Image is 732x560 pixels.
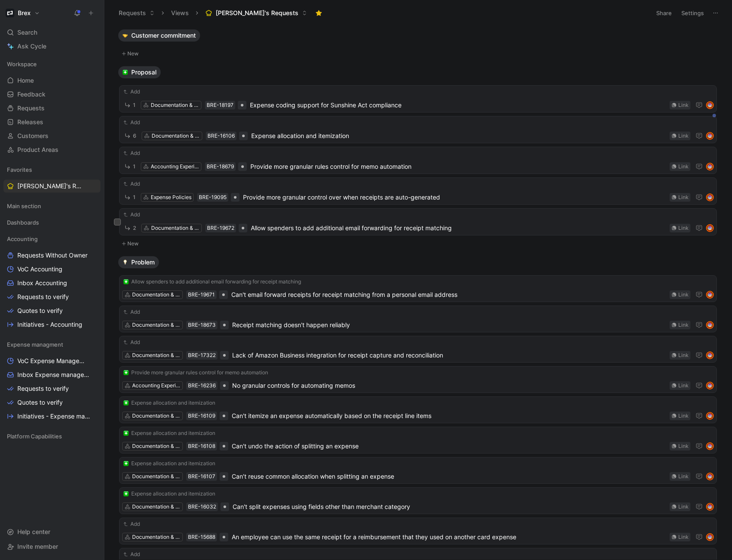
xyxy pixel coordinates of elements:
div: Expense Policies [151,193,191,202]
a: Inbox Accounting [3,277,100,290]
button: ❇️Expense allocation and itemization [122,489,217,498]
button: Add [122,338,141,347]
button: Add [122,308,141,316]
span: Requests to verify [17,384,69,393]
button: 6 [122,130,138,141]
span: Can't split expenses using fields other than merchant category [233,502,666,512]
div: 🤝Customer commitmentNew [115,29,721,59]
button: Add [122,180,141,188]
span: Can’t reuse common allocation when splitting an expense [232,471,666,482]
span: Releases [17,118,43,126]
img: avatar [707,225,713,231]
a: Releases [3,116,100,129]
img: avatar [707,383,713,389]
img: avatar [707,102,713,108]
button: Add [122,149,141,158]
button: Settings [677,7,708,19]
span: Allow spenders to add additional email forwarding for receipt matching [251,223,666,233]
img: avatar [707,352,713,358]
span: Inbox Accounting [17,279,67,287]
div: BRE-16236 [188,381,216,390]
span: Proposal [131,68,156,77]
div: BRE-16032 [188,502,216,511]
button: New [118,238,718,249]
div: Documentation & Compliance [132,502,181,511]
span: 6 [133,133,136,138]
div: Accounting Experience [132,381,181,390]
div: BRE-16107 [188,472,215,481]
div: BRE-16108 [188,442,215,451]
a: [PERSON_NAME]'s Requests [3,180,100,193]
span: Requests Without Owner [17,251,87,260]
div: BRE-18679 [207,162,234,171]
div: Expense managmentVoC Expense ManagementInbox Expense managementRequests to verifyQuotes to verify... [3,338,100,423]
span: An employee can use the same receipt for a reimbursement that they used on another card expense [232,532,666,542]
div: Invite member [3,540,100,553]
img: 💡 [123,260,128,265]
button: Add [122,520,141,528]
span: Expense managment [7,340,63,349]
div: Link [678,502,689,511]
a: Feedback [3,88,100,101]
img: avatar [707,413,713,419]
div: Documentation & Compliance [151,101,199,109]
span: Customer commitment [131,31,196,40]
a: Add1Accounting ExperienceBRE-18679Provide more granular rules control for memo automationLinkavatar [119,147,717,174]
span: Problem [131,258,155,267]
div: BRE-19671 [188,290,215,299]
span: Provide more granular rules control for memo automation [250,161,666,172]
div: BRE-18673 [188,321,216,329]
div: Link [678,351,689,360]
div: Documentation & Compliance [132,472,181,481]
a: Ask Cycle [3,40,100,53]
button: ❇️Expense allocation and itemization [122,429,217,438]
div: BRE-19095 [199,193,227,202]
div: BRE-16109 [188,412,215,420]
h1: Brex [18,9,31,17]
div: Main section [3,200,100,212]
div: Link [678,290,689,299]
img: 🤝 [123,33,128,38]
span: Home [17,76,34,85]
span: Expense coding support for Sunshine Act compliance [250,100,666,110]
div: Documentation & Compliance [132,412,181,420]
span: VoC Accounting [17,265,62,274]
img: avatar [707,133,713,139]
span: Invite member [17,543,58,550]
div: Expense managment [3,338,100,351]
span: 2 [133,225,136,231]
button: Add [122,87,141,96]
span: Quotes to verify [17,398,63,407]
a: ❇️Expense allocation and itemizationDocumentation & ComplianceBRE-16109Can't itemize an expense a... [119,396,717,423]
img: ❇️ [123,370,129,375]
button: Requests [115,6,159,19]
button: Views [167,6,193,19]
button: [PERSON_NAME]'s Requests [201,6,311,19]
a: Initiatives - Accounting [3,318,100,331]
span: Expense allocation and itemization [131,429,215,438]
span: Main section [7,202,41,210]
span: Requests to verify [17,293,69,301]
button: ❇️Proposal [118,66,161,78]
span: Can't email forward receipts for receipt matching from a personal email address [231,290,666,300]
img: avatar [707,473,713,480]
img: avatar [707,292,713,298]
div: Dashboards [3,216,100,232]
button: Add [122,118,141,127]
span: [PERSON_NAME]'s Requests [17,182,82,190]
a: Requests to verify [3,382,100,395]
div: BRE-17322 [188,351,216,360]
div: BRE-15688 [188,533,215,541]
span: VoC Expense Management [17,357,89,365]
div: Documentation & Compliance [151,224,200,232]
a: Requests to verify [3,290,100,303]
div: Link [678,132,689,140]
div: Link [678,442,689,451]
span: Can't itemize an expense automatically based on the receipt line items [232,411,666,421]
span: [PERSON_NAME]'s Requests [216,9,298,17]
a: VoC Accounting [3,263,100,276]
a: ❇️Provide more granular rules control for memo automationAccounting ExperienceBRE-16236No granula... [119,366,717,393]
span: 1 [133,164,136,169]
div: BRE-18197 [207,101,233,109]
button: Add [122,210,141,219]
